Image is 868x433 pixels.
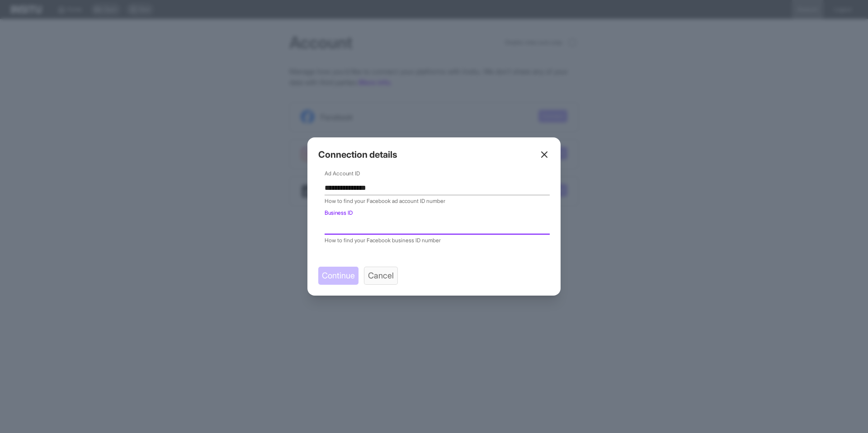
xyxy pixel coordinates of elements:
[325,198,445,204] a: How to find your Facebook ad account ID number
[368,269,394,282] span: Cancel
[325,169,360,177] label: Ad Account ID
[325,237,441,244] a: How to find your Facebook business ID number
[322,269,355,282] span: Continue
[364,267,398,285] button: Cancel
[318,267,359,285] span: You cannot perform this action
[325,209,353,216] label: Business ID
[318,267,359,285] button: Continue
[318,148,397,161] h2: Connection details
